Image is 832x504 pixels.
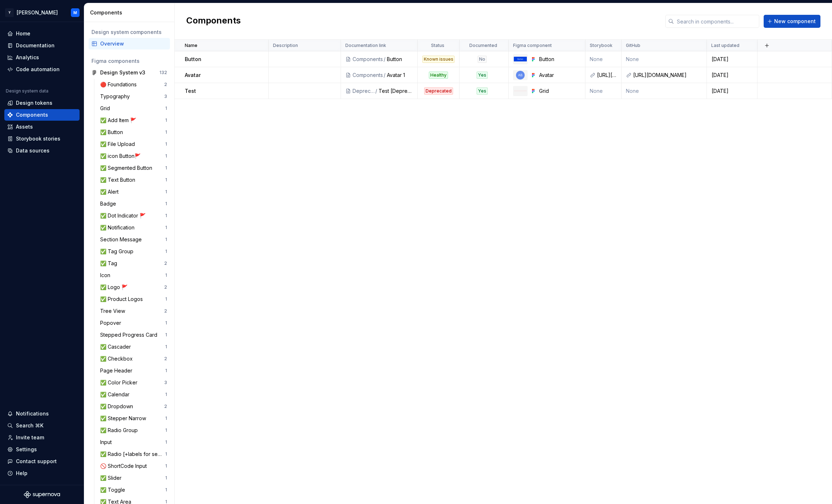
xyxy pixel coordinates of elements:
p: Avatar [185,72,201,79]
a: Input1 [97,436,170,448]
div: 2 [164,260,167,266]
h2: Components [186,15,241,28]
a: Documentation [4,40,80,51]
p: Button [185,56,201,63]
div: 1 [165,117,167,123]
div: Assets [16,123,33,130]
div: Design system data [6,88,48,94]
div: Search ⌘K [16,422,43,429]
div: 1 [165,439,167,445]
div: Storybook stories [16,135,60,142]
div: ✅ Notification [100,224,137,231]
div: 1 [165,153,167,159]
div: 1 [165,272,167,278]
a: Assets [4,121,80,133]
a: ✅ Cascader1 [97,341,170,353]
div: Page Header [100,367,135,374]
div: 2 [164,284,167,290]
div: 1 [165,344,167,350]
div: ✅ Calendar [100,391,132,398]
div: Figma components [91,57,167,65]
button: Search ⌘K [4,420,80,431]
a: ✅ icon Button🚩1 [97,150,170,162]
p: GitHub [626,43,640,48]
div: Button [387,56,413,63]
div: 1 [165,165,167,171]
p: Last updated [711,43,739,48]
a: Design System v3132 [89,67,170,78]
img: Button [514,57,527,62]
div: Button [539,56,581,63]
button: Y[PERSON_NAME]M [1,5,82,20]
p: Status [431,43,444,48]
div: ✅ Logo 🚩 [100,284,131,291]
div: Components [90,9,171,16]
div: 1 [165,415,167,421]
p: Description [273,43,298,48]
div: 🚫 ShortCode Input [100,462,150,470]
div: 1 [165,237,167,242]
div: 2 [164,82,167,87]
p: Storybook [590,43,613,48]
div: 1 [165,189,167,195]
td: None [622,51,707,67]
div: 1 [165,320,167,326]
div: Invite team [16,434,44,441]
div: Yes [477,72,488,79]
p: Test [185,87,196,95]
a: Settings [4,444,80,455]
div: Components [353,56,383,63]
div: 1 [165,427,167,433]
a: Overview [89,38,170,49]
a: Icon1 [97,270,170,281]
div: 1 [165,463,167,469]
div: Code automation [16,66,60,73]
div: ✅ Checkbox [100,355,136,362]
a: ✅ Toggle1 [97,484,170,496]
div: 3 [164,94,167,99]
div: 1 [165,213,167,219]
div: M [73,10,77,16]
div: Grid [539,87,581,95]
div: ✅ Alert [100,188,121,195]
div: ✅ Stepper Narrow [100,415,149,422]
a: ✅ Text Button1 [97,174,170,186]
div: 1 [165,451,167,457]
div: / [383,56,387,63]
div: Healthy [429,72,448,79]
div: Overview [100,40,167,47]
div: ✅ Text Button [100,176,138,184]
div: Section Message [100,236,145,243]
a: ✅ File Upload1 [97,138,170,150]
div: Input [100,439,115,446]
a: Data sources [4,145,80,156]
div: [DATE] [707,87,757,95]
div: Test [Deprecated] [379,87,413,95]
div: 132 [159,70,167,76]
div: ✅ Dropdown [100,403,136,410]
button: Contact support [4,456,80,467]
div: Documentation [16,42,55,49]
div: [URL][DOMAIN_NAME] [633,72,702,79]
a: ✅ Stepper Narrow1 [97,413,170,424]
a: Grid1 [97,103,170,114]
div: Components [353,72,383,79]
div: ✅ Segmented Button [100,164,155,172]
div: Avatar 1 [387,72,413,79]
div: 1 [165,475,167,481]
a: ✅ Dropdown2 [97,401,170,412]
div: 3 [164,380,167,385]
div: ✅ Button [100,129,126,136]
div: Grid [100,105,113,112]
div: 1 [165,392,167,397]
a: ✅ Tag2 [97,258,170,269]
div: ✅ Tag [100,260,120,267]
a: ✅ Calendar1 [97,389,170,400]
div: Settings [16,446,37,453]
div: 2 [164,308,167,314]
div: Design system components [91,29,167,36]
a: ✅ Dot Indicator 🚩1 [97,210,170,221]
div: Home [16,30,30,37]
div: ✅ File Upload [100,141,138,148]
div: 1 [165,368,167,374]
